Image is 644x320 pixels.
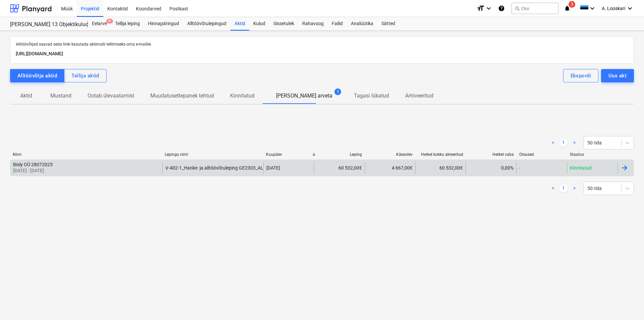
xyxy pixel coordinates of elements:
[334,88,341,95] span: 1
[347,17,377,30] a: Analüütika
[111,17,144,30] a: Tellija leping
[17,71,57,80] div: Alltöövõtja aktid
[50,92,71,100] p: Mustand
[88,17,111,30] a: Eelarve9+
[559,184,568,192] a: Page 1 is your current page
[610,288,644,320] iframe: Chat Widget
[16,42,628,47] p: Alltöövõtjad saavad seda linki kasutada aktimalli tellimiseks oma e-mailile
[88,17,111,30] div: Eelarve
[165,165,290,171] div: V-402-1_Hanke- ja alltöövõtuleping GE2303_AL_22_Bisly.pdf
[298,17,328,30] a: Rahavoog
[405,92,433,100] p: Arhiveeritud
[266,165,280,171] div: [DATE]
[601,69,634,82] button: Uus akt
[165,152,261,157] div: Lepingu nimi
[16,50,628,58] p: [URL][DOMAIN_NAME]
[18,92,34,100] p: Aktid
[608,71,627,80] div: Uus akt
[570,139,578,147] a: Next page
[88,92,134,100] p: Ootab ülevaatamist
[13,162,53,167] div: Bisly OÜ 28072025
[549,139,557,147] a: Previous page
[519,165,521,171] div: -
[559,139,568,147] a: Page 1 is your current page
[249,17,269,30] a: Kulud
[10,69,64,82] button: Alltöövõtja aktid
[570,165,592,171] p: Kinnitatud
[183,17,230,30] a: Alltöövõtulepingud
[418,152,463,157] div: Hetkel kokku akteeritud
[276,92,332,100] p: [PERSON_NAME] arveta
[10,21,80,28] div: [PERSON_NAME] 13 Objektikulud
[328,17,347,30] a: Failid
[230,92,255,100] p: Kinnitatud
[549,184,557,192] a: Previous page
[365,162,415,174] div: 4 667,00€
[269,17,298,30] a: Sissetulek
[314,162,365,174] div: 60 532,00€
[519,152,565,157] div: Otsused
[144,17,183,30] a: Hinnapäringud
[501,165,514,171] span: 0,00%
[266,152,311,157] div: Kuupäev
[13,167,53,174] p: [DATE] - [DATE]
[570,152,615,157] div: Staatus
[571,71,591,80] div: Ekspordi
[71,71,99,80] div: Tellija aktid
[150,92,214,100] p: Muudatusettepanek tehtud
[367,152,413,157] div: Käesolev
[570,184,578,192] a: Next page
[64,69,107,82] button: Tellija aktid
[563,69,598,82] button: Ekspordi
[377,17,399,30] a: Sätted
[230,17,249,30] a: Aktid
[354,92,389,100] p: Tagasi lükatud
[13,152,159,157] div: Nimi
[415,162,466,174] div: 60 532,00€
[317,152,362,157] div: Leping
[106,19,113,23] span: 9+
[469,152,514,157] div: Hetkel vaba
